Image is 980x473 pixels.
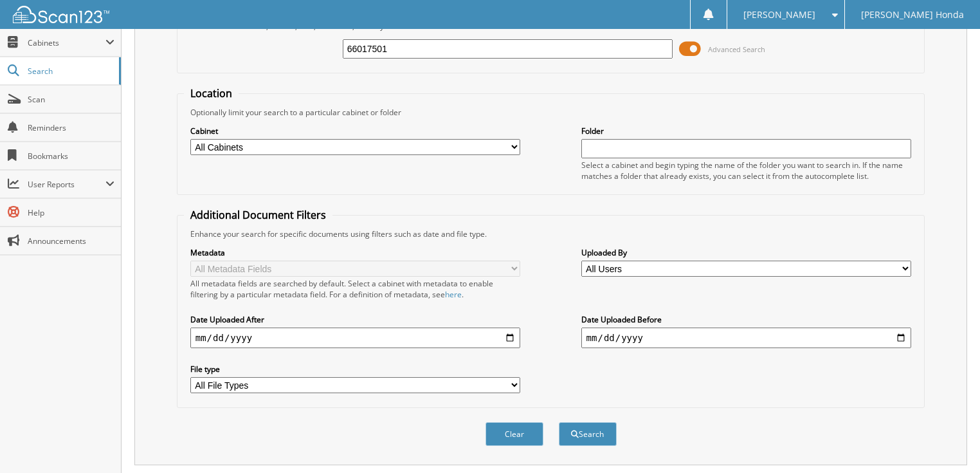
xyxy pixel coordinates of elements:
a: here [445,289,462,300]
iframe: Chat Widget [916,411,980,473]
span: Advanced Search [708,44,765,54]
label: File type [190,364,521,375]
label: Metadata [190,247,521,258]
span: Help [28,207,114,218]
div: Enhance your search for specific documents using filters such as date and file type. [184,228,918,239]
button: Clear [485,422,543,446]
label: Uploaded By [581,247,912,258]
legend: Additional Document Filters [184,208,332,222]
div: All metadata fields are searched by default. Select a cabinet with metadata to enable filtering b... [190,278,521,300]
label: Date Uploaded After [190,314,521,325]
span: Bookmarks [28,151,114,162]
input: end [581,328,912,348]
span: Cabinets [28,37,105,48]
span: Reminders [28,122,114,133]
span: User Reports [28,179,105,190]
label: Cabinet [190,125,521,136]
label: Date Uploaded Before [581,314,912,325]
span: Scan [28,94,114,105]
span: [PERSON_NAME] [743,11,815,19]
label: Folder [581,125,912,136]
button: Search [559,422,617,446]
img: scan123-logo-white.svg [13,6,109,23]
span: [PERSON_NAME] Honda [861,11,964,19]
span: Search [28,66,113,77]
div: Select a cabinet and begin typing the name of the folder you want to search in. If the name match... [581,160,912,181]
input: start [190,328,521,348]
span: Announcements [28,236,114,246]
legend: Location [184,86,239,100]
div: Optionally limit your search to a particular cabinet or folder [184,107,918,118]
